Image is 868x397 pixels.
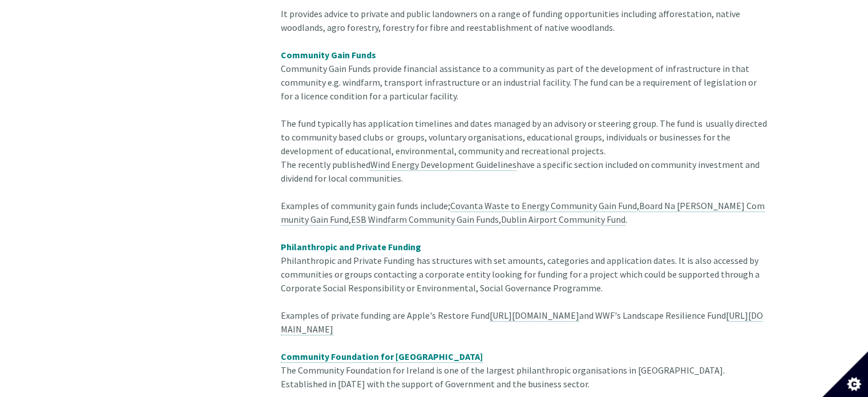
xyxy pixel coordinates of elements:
button: Set cookie preferences [822,351,868,397]
a: [URL][DOMAIN_NAME] [281,310,763,335]
a: Community Foundation for [GEOGRAPHIC_DATA] [281,351,483,363]
a: Wind Energy Development Guidelines [370,159,516,171]
span: Philanthropic and Private Funding [281,241,421,252]
a: Dublin Airport Community Fund [501,214,625,226]
a: ESB Windfarm Community Gain Funds [351,214,499,226]
a: Board Na [PERSON_NAME] Community Gain Fund [281,200,765,226]
span: Community Foundation for [GEOGRAPHIC_DATA] [281,351,483,362]
a: Covanta Waste to Energy Community Gain Fund [450,200,637,212]
span: Community Gain Funds [281,49,376,61]
a: [URL][DOMAIN_NAME] [490,310,579,322]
